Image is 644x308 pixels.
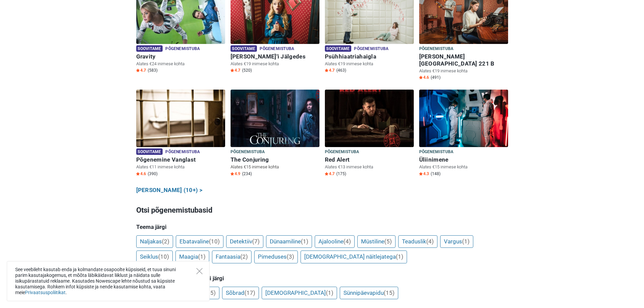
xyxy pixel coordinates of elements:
h6: Põgenemine Vanglast [136,156,225,163]
span: (5) [384,238,392,245]
a: Müstiline(5) [357,235,396,248]
img: The Conjuring [231,90,319,147]
span: 4.7 [231,68,240,73]
a: Sõbrad(17) [222,287,259,300]
img: Star [325,69,328,72]
span: (520) [242,68,252,73]
h6: Gravity [136,53,225,60]
p: Alates €19 inimese kohta [325,61,414,67]
span: (1) [326,289,333,296]
a: The Conjuring Põgenemistuba The Conjuring Alates €15 inimese kohta Star4.9 (234) [231,90,319,178]
img: Põgenemine Vanglast [136,90,225,147]
span: (17) [244,289,255,296]
h6: Red Alert [325,156,414,163]
span: Soovitame [325,45,352,52]
p: Alates €15 inimese kohta [419,164,508,170]
span: (10) [209,238,220,245]
span: Põgenemistuba [354,45,388,53]
img: Red Alert [325,90,414,147]
p: Alates €11 inimese kohta [136,164,225,170]
a: [DEMOGRAPHIC_DATA] näitlejatega(1) [301,251,407,263]
a: [DEMOGRAPHIC_DATA](1) [262,287,337,300]
span: 4.7 [136,68,146,73]
h5: Sündmuse ja mängijatetüübi järgi [136,275,508,282]
span: Põgenemistuba [165,148,200,156]
span: (7) [252,238,260,245]
span: (148) [431,171,440,176]
p: Alates €15 inimese kohta [231,164,319,170]
img: Üliinimene [419,90,508,147]
span: (1) [301,238,308,245]
a: Privaatsuspoliitikat [25,290,66,295]
h6: Üliinimene [419,156,508,163]
img: Star [325,172,328,175]
a: [PERSON_NAME] (10+) > [136,186,203,195]
img: Star [419,76,423,79]
a: Üliinimene Põgenemistuba Üliinimene Alates €15 inimese kohta Star4.3 (148) [419,90,508,178]
span: Põgenemistuba [165,45,200,53]
span: Põgenemistuba [231,148,265,156]
span: (583) [148,68,158,73]
span: (4) [343,238,351,245]
span: Põgenemistuba [325,148,359,156]
h5: Teema järgi [136,223,508,230]
span: 4.3 [419,171,429,176]
a: Teaduslik(4) [398,235,437,248]
a: Vargus(1) [440,235,473,248]
h6: [PERSON_NAME]'i Jälgedes [231,53,319,60]
img: Star [231,69,234,72]
a: Pimeduses(3) [254,251,298,263]
a: Sünnipäevapidu(15) [340,287,398,300]
span: (4) [426,238,434,245]
span: Põgenemistuba [419,45,454,53]
span: (175) [336,171,346,176]
span: Põgenemistuba [260,45,294,53]
span: 4.7 [325,68,335,73]
span: Soovitame [136,45,163,52]
span: Soovitame [231,45,257,52]
span: 4.6 [419,75,429,80]
span: 4.9 [231,171,240,176]
h3: Otsi põgenemistubasid [136,205,508,216]
h6: The Conjuring [231,156,319,163]
p: Alates €13 inimese kohta [325,164,414,170]
span: (1) [198,253,206,260]
span: (1) [462,238,470,245]
span: 4.6 [136,171,146,176]
span: (390) [148,171,158,176]
span: (1) [396,253,403,260]
p: Alates €24 inimese kohta [136,61,225,67]
a: Detektiiv(7) [226,235,263,248]
span: (234) [242,171,252,176]
a: Maagia(1) [175,251,209,263]
img: Star [136,69,140,72]
img: Star [419,172,423,175]
a: Dünaamiline(1) [266,235,312,248]
a: Põgenemine Vanglast Soovitame Põgenemistuba Põgenemine Vanglast Alates €11 inimese kohta Star4.6 ... [136,90,225,178]
span: (463) [336,68,346,73]
span: (3) [287,253,294,260]
a: Fantaasia(2) [212,251,252,263]
div: See veebileht kasutab enda ja kolmandate osapoolte küpsiseid, et tuua sinuni parim kasutajakogemu... [7,261,210,301]
span: (15) [205,289,216,296]
span: 4.7 [325,171,335,176]
img: Star [231,172,234,175]
img: Star [136,172,140,175]
a: Seiklus(10) [136,251,173,263]
span: (2) [240,253,248,260]
p: Alates €19 inimese kohta [231,61,319,67]
a: Ebatavaline(10) [176,235,223,248]
span: (2) [162,238,169,245]
p: Alates €19 inimese kohta [419,68,508,74]
h6: [PERSON_NAME][GEOGRAPHIC_DATA] 221 B [419,53,508,67]
button: Close [196,268,202,274]
span: (10) [158,253,169,260]
h6: Psühhiaatriahaigla [325,53,414,60]
a: Naljakas(2) [136,235,173,248]
span: (491) [431,75,440,80]
a: Ajalooline(4) [315,235,355,248]
span: Soovitame [136,148,163,155]
span: Põgenemistuba [419,148,454,156]
a: Red Alert Põgenemistuba Red Alert Alates €13 inimese kohta Star4.7 (175) [325,90,414,178]
span: (15) [384,289,395,296]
